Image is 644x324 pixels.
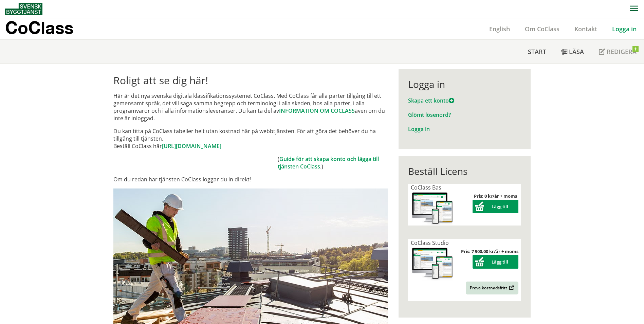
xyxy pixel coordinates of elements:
span: Start [528,48,546,56]
a: Skapa ett konto [408,97,454,104]
span: CoClass Studio [411,239,449,247]
span: Läsa [569,48,584,56]
a: Lägg till [473,203,518,210]
a: CoClass [5,18,88,39]
a: Om CoClass [517,25,567,33]
p: Här är det nya svenska digitala klassifikationssystemet CoClass. Med CoClass får alla parter till... [113,92,388,122]
a: Prova kostnadsfritt [466,282,518,294]
a: Lägg till [473,259,518,265]
strong: Pris: 0 kr/år + moms [474,193,517,199]
a: Logga in [408,125,430,133]
img: coclass-license.jpg [411,191,454,226]
a: Kontakt [567,25,605,33]
p: CoClass [5,24,73,32]
span: CoClass Bas [411,184,441,191]
a: Läsa [554,40,591,64]
div: Logga in [408,78,521,90]
td: ( .) [278,155,388,170]
a: Glömt lösenord? [408,111,451,119]
button: Lägg till [473,255,518,269]
button: Lägg till [473,200,518,213]
a: [URL][DOMAIN_NAME] [162,142,221,150]
p: Om du redan har tjänsten CoClass loggar du in direkt! [113,176,388,183]
h1: Roligt att se dig här! [113,74,388,87]
a: English [482,25,517,33]
img: Outbound.png [508,285,514,290]
strong: Pris: 7 900,00 kr/år + moms [461,248,518,254]
img: Svensk Byggtjänst [5,3,42,15]
img: coclass-license.jpg [411,247,454,281]
a: Start [520,40,554,64]
a: Guide för att skapa konto och lägga till tjänsten CoClass [278,155,379,170]
div: Beställ Licens [408,165,521,177]
p: Du kan titta på CoClass tabeller helt utan kostnad här på webbtjänsten. För att göra det behöver ... [113,127,388,150]
a: Logga in [605,25,644,33]
a: INFORMATION OM COCLASS [279,107,355,114]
